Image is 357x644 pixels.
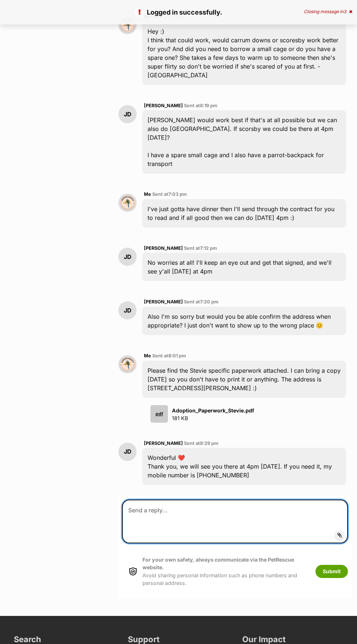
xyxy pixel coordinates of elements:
[168,191,187,197] span: 7:03 pm
[144,245,183,251] span: [PERSON_NAME]
[142,556,308,587] p: Avoid sharing personal information such as phone numbers and personal address.
[144,103,183,108] span: [PERSON_NAME]
[184,441,219,446] span: Sent at
[150,405,168,423] div: pdf
[142,253,346,281] div: No worries at all! I'll keep an eye out and get that signed, and we'll see y'all [DATE] at 4pm
[144,299,183,304] span: [PERSON_NAME]
[142,448,346,485] div: Wonderful ❤️ Thank you, we will see you there at 4pm [DATE]. If you need it, my mobile number is ...
[168,353,186,358] span: 8:01 pm
[142,361,346,398] div: Please find the Stevie specific paperwork attached. I can bring a copy [DATE] so you don't have t...
[344,9,346,14] span: 3
[152,353,186,358] span: Sent at
[142,22,346,85] div: Hey :) I think that could work, would carrum downs or scoresby work better for you? And did you n...
[315,565,348,578] button: Submit
[200,299,219,304] span: 7:20 pm
[304,9,352,14] div: Closing message in
[172,415,188,421] span: 181 KB
[184,103,217,108] span: Sent at
[118,105,137,123] div: JD
[118,16,137,34] img: Mon C profile pic
[118,301,137,319] div: JD
[152,191,187,197] span: Sent at
[144,353,151,358] span: Me
[142,110,346,174] div: [PERSON_NAME] would work best if that's at all possible but we can also do [GEOGRAPHIC_DATA]. If ...
[144,191,151,197] span: Me
[148,405,168,423] a: pdf
[200,441,219,446] span: 8:29 pm
[118,248,137,266] div: JD
[144,441,183,446] span: [PERSON_NAME]
[172,407,254,414] strong: Adoption_Paperwork_Stevie.pdf
[118,194,137,212] img: Mon C profile pic
[142,556,294,570] strong: For your own safety, always communicate via the PetRescue website.
[200,103,217,108] span: 6:19 pm
[184,245,217,251] span: Sent at
[118,355,137,373] img: Mon C profile pic
[142,199,346,228] div: I've just gotta have dinner then I'll send through the contract for you to read and if all good t...
[184,299,219,304] span: Sent at
[200,245,217,251] span: 7:12 pm
[118,443,137,461] div: JD
[7,7,350,17] p: Logged in successfully.
[142,307,346,335] div: Also I'm so sorry but would you be able confirm the address when appropriate? I just don't want t...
